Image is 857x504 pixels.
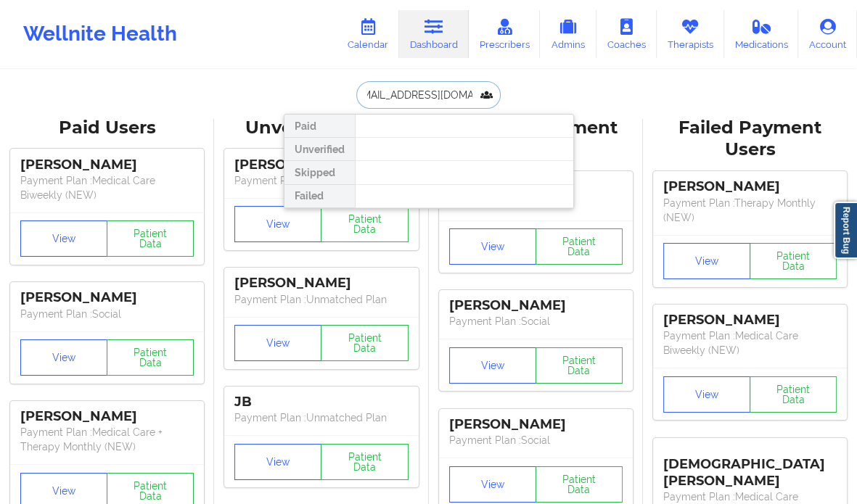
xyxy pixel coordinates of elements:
[107,339,194,376] button: Patient Data
[540,10,596,58] a: Admins
[536,347,623,384] button: Patient Data
[449,416,623,433] div: [PERSON_NAME]
[724,10,799,58] a: Medications
[834,202,857,259] a: Report Bug
[449,314,623,329] p: Payment Plan : Social
[536,466,623,503] button: Patient Data
[663,243,750,279] button: View
[657,10,724,58] a: Therapists
[337,10,399,58] a: Calendar
[234,275,408,292] div: [PERSON_NAME]
[234,292,408,307] p: Payment Plan : Unmatched Plan
[596,10,657,58] a: Coaches
[234,173,408,188] p: Payment Plan : Unmatched Plan
[20,157,194,173] div: [PERSON_NAME]
[234,206,321,242] button: View
[284,161,355,184] div: Skipped
[663,178,837,195] div: [PERSON_NAME]
[321,444,408,480] button: Patient Data
[449,433,623,447] p: Payment Plan : Social
[321,325,408,361] button: Patient Data
[20,339,107,376] button: View
[284,115,355,138] div: Paid
[321,206,408,242] button: Patient Data
[20,220,107,257] button: View
[449,466,536,503] button: View
[234,157,408,173] div: [PERSON_NAME]
[234,444,321,480] button: View
[750,376,837,413] button: Patient Data
[234,410,408,425] p: Payment Plan : Unmatched Plan
[20,408,194,425] div: [PERSON_NAME]
[449,347,536,384] button: View
[284,138,355,161] div: Unverified
[224,117,418,139] div: Unverified Users
[107,220,194,257] button: Patient Data
[536,228,623,265] button: Patient Data
[449,297,623,314] div: [PERSON_NAME]
[449,228,536,265] button: View
[20,289,194,306] div: [PERSON_NAME]
[663,376,750,413] button: View
[10,117,204,139] div: Paid Users
[20,425,194,454] p: Payment Plan : Medical Care + Therapy Monthly (NEW)
[234,394,408,410] div: JB
[469,10,541,58] a: Prescribers
[234,325,321,361] button: View
[284,185,355,208] div: Failed
[798,10,857,58] a: Account
[653,117,847,162] div: Failed Payment Users
[399,10,469,58] a: Dashboard
[20,307,194,321] p: Payment Plan : Social
[663,329,837,358] p: Payment Plan : Medical Care Biweekly (NEW)
[750,243,837,279] button: Patient Data
[663,312,837,329] div: [PERSON_NAME]
[663,445,837,489] div: [DEMOGRAPHIC_DATA][PERSON_NAME]
[663,196,837,225] p: Payment Plan : Therapy Monthly (NEW)
[20,173,194,202] p: Payment Plan : Medical Care Biweekly (NEW)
